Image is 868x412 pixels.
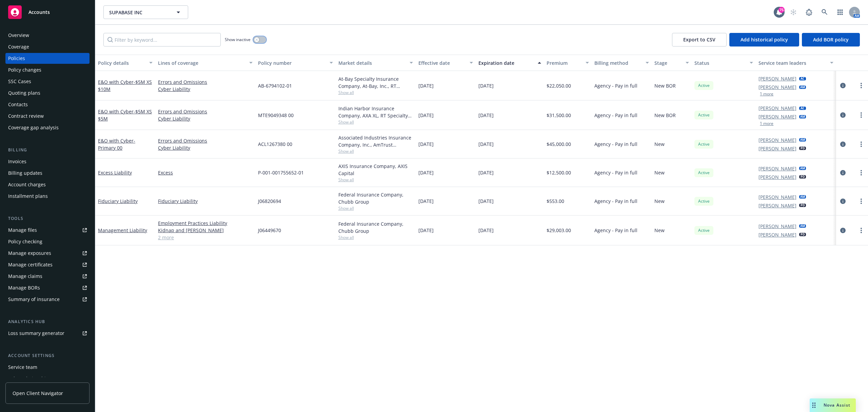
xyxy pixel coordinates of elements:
[5,179,90,190] a: Account charges
[802,5,816,19] a: Report a Bug
[158,115,253,122] a: Cyber Liability
[5,282,90,293] a: Manage BORs
[810,398,856,412] button: Nova Assist
[5,259,90,270] a: Manage certificates
[697,112,711,118] span: Active
[98,79,152,92] a: E&O with Cyber
[729,33,799,46] button: Add historical policy
[8,122,59,133] div: Coverage gap analysis
[778,7,785,13] div: 75
[697,141,711,147] span: Active
[5,156,90,167] a: Invoices
[857,169,865,177] a: more
[5,352,90,359] div: Account settings
[158,108,253,115] a: Errors and Omissions
[155,55,255,71] button: Lines of coverage
[697,198,711,204] span: Active
[158,86,253,93] a: Cyber Liability
[158,59,245,67] div: Lines of coverage
[5,271,90,282] a: Manage claims
[478,112,494,119] span: [DATE]
[418,141,434,148] span: [DATE]
[652,55,692,71] button: Stage
[158,144,253,151] a: Cyber Liability
[158,220,253,227] a: Employment Practices Liability
[839,140,847,148] a: circleInformation
[8,64,41,75] div: Policy changes
[158,78,253,86] a: Errors and Omissions
[158,227,253,234] a: Kidnap and [PERSON_NAME]
[802,33,860,46] button: Add BOR policy
[8,88,40,98] div: Quoting plans
[258,59,325,67] div: Policy number
[8,294,60,305] div: Summary of insurance
[8,362,37,373] div: Service team
[8,53,25,64] div: Policies
[5,53,90,64] a: Policies
[857,226,865,235] a: more
[8,111,44,121] div: Contract review
[338,75,413,90] div: At-Bay Specialty Insurance Company, At-Bay, Inc., RT Specialty Insurance Services, LLC (RSG Speci...
[547,112,571,119] span: $31,500.00
[5,215,90,222] div: Tools
[594,198,637,205] span: Agency - Pay in full
[839,81,847,90] a: circleInformation
[758,113,796,120] a: [PERSON_NAME]
[692,55,756,71] button: Status
[5,64,90,75] a: Policy changes
[98,137,135,151] span: - Primary 00
[8,30,29,41] div: Overview
[338,134,413,148] div: Associated Industries Insurance Company, Inc., AmTrust Financial Services, RT Specialty Insurance...
[547,198,564,205] span: $553.00
[98,108,152,122] a: E&O with Cyber
[98,198,138,204] a: Fiduciary Liability
[338,177,413,183] span: Show all
[741,36,788,43] span: Add historical policy
[758,136,796,144] a: [PERSON_NAME]
[338,90,413,95] span: Show all
[8,373,51,384] div: Sales relationships
[654,141,665,148] span: New
[109,9,168,16] span: SUPABASE INC
[338,59,406,67] div: Market details
[98,227,147,233] a: Management Liability
[547,169,571,176] span: $12,500.00
[758,59,826,67] div: Service team leaders
[5,99,90,110] a: Contacts
[839,226,847,235] a: circleInformation
[338,105,413,119] div: Indian Harbor Insurance Company, AXA XL, RT Specialty Insurance Services, LLC (RSG Specialty, LLC)
[5,248,90,259] a: Manage exposures
[158,169,253,176] a: Excess
[5,294,90,305] a: Summary of insurance
[478,227,494,234] span: [DATE]
[758,165,796,172] a: [PERSON_NAME]
[839,111,847,119] a: circleInformation
[758,202,796,209] a: [PERSON_NAME]
[98,137,135,151] a: E&O with Cyber
[5,122,90,133] a: Coverage gap analysis
[255,55,335,71] button: Policy number
[697,170,711,176] span: Active
[5,168,90,179] a: Billing updates
[8,156,26,167] div: Invoices
[28,10,50,15] span: Accounts
[594,227,637,234] span: Agency - Pay in full
[787,5,800,19] a: Start snowing
[857,140,865,148] a: more
[694,59,746,67] div: Status
[338,220,413,235] div: Federal Insurance Company, Chubb Group
[839,169,847,177] a: circleInformation
[338,235,413,240] span: Show all
[8,328,64,339] div: Loss summary generator
[810,398,818,412] div: Drag to move
[756,55,836,71] button: Service team leaders
[158,234,253,241] a: 2 more
[336,55,416,71] button: Market details
[594,112,637,119] span: Agency - Pay in full
[418,112,434,119] span: [DATE]
[760,92,773,96] button: 1 more
[758,83,796,91] a: [PERSON_NAME]
[818,5,831,19] a: Search
[478,198,494,205] span: [DATE]
[758,105,796,112] a: [PERSON_NAME]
